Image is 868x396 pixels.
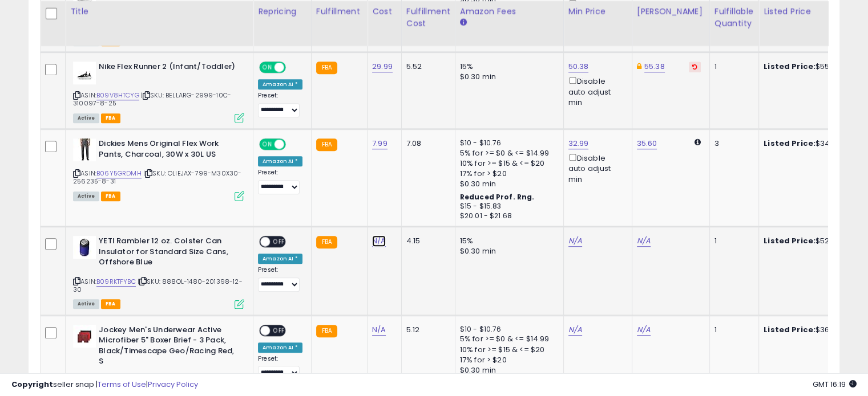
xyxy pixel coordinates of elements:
[258,92,302,117] div: Preset:
[316,62,337,74] small: FBA
[70,6,248,18] div: Title
[11,379,198,390] div: seller snap | |
[813,379,857,390] span: 2025-10-11 16:19 GMT
[406,325,446,335] div: 5.12
[372,235,386,247] a: N/A
[284,63,302,72] span: OFF
[764,235,815,246] b: Listed Price:
[11,379,53,390] strong: Copyright
[637,324,651,336] a: N/A
[637,235,651,247] a: N/A
[692,64,697,70] i: Revert to store-level Dynamic Max Price
[260,140,274,149] span: ON
[714,236,750,246] div: 1
[73,62,244,121] div: ASIN:
[568,138,589,149] a: 32.99
[372,138,387,149] a: 7.99
[96,169,142,178] a: B06Y5GRDMH
[258,254,302,264] div: Amazon AI *
[764,138,858,149] div: $34.99
[764,6,862,18] div: Listed Price
[460,345,555,355] div: 10% for >= $15 & <= $20
[73,91,231,108] span: | SKU: BELLARG-2999-10C-310097-8-25
[96,277,136,287] a: B09RKTFYBC
[460,236,555,246] div: 15%
[258,342,302,353] div: Amazon AI *
[460,138,555,148] div: $10 - $10.76
[637,6,705,18] div: [PERSON_NAME]
[73,191,99,201] span: All listings currently available for purchase on Amazon
[316,236,337,248] small: FBA
[460,6,559,18] div: Amazon Fees
[568,235,582,247] a: N/A
[73,169,241,186] span: | SKU: OLIEJAX-799-M30X30-256235-8-31
[714,138,750,149] div: 3
[316,325,337,337] small: FBA
[99,62,237,75] b: Nike Flex Runner 2 (Infant/Toddler)
[460,179,555,189] div: $0.30 min
[99,138,237,162] b: Dickies Mens Original Flex Work Pants, Charcoal, 30W x 30L US
[644,61,665,72] a: 55.38
[460,148,555,158] div: 5% for >= $0 & <= $14.99
[73,299,99,309] span: All listings currently available for purchase on Amazon
[99,236,237,271] b: YETI Rambler 12 oz. Colster Can Insulator for Standard Size Cans, Offshore Blue
[96,91,139,100] a: B09V8HTCYG
[372,324,386,336] a: N/A
[460,334,555,344] div: 5% for >= $0 & <= $14.99
[258,266,302,292] div: Preset:
[460,246,555,256] div: $0.30 min
[568,152,623,185] div: Disable auto adjust min
[316,6,362,18] div: Fulfillment
[764,325,858,335] div: $36.00
[695,138,701,146] i: Calculated using Dynamic Max Price.
[260,63,274,72] span: ON
[270,237,288,247] span: OFF
[764,62,858,72] div: $55.38
[258,6,306,18] div: Repricing
[460,192,535,202] b: Reduced Prof. Rng.
[568,61,589,72] a: 50.38
[460,325,555,334] div: $10 - $10.76
[73,236,244,308] div: ASIN:
[460,72,555,82] div: $0.30 min
[568,324,582,336] a: N/A
[637,63,641,70] i: This overrides the store level Dynamic Max Price for this listing
[714,6,754,30] div: Fulfillable Quantity
[568,75,623,108] div: Disable auto adjust min
[270,325,288,335] span: OFF
[73,113,99,123] span: All listings currently available for purchase on Amazon
[372,6,397,18] div: Cost
[101,299,120,309] span: FBA
[316,138,337,151] small: FBA
[714,62,750,72] div: 1
[764,324,815,335] b: Listed Price:
[148,379,198,390] a: Privacy Policy
[406,62,446,72] div: 5.52
[73,277,243,294] span: | SKU: 888OL-1480-201398-12-30
[258,79,302,89] div: Amazon AI *
[764,236,858,246] div: $52.45
[406,138,446,149] div: 7.08
[101,191,120,201] span: FBA
[460,62,555,72] div: 15%
[73,138,96,161] img: 315KBRfljGL._SL40_.jpg
[568,6,627,18] div: Min Price
[764,138,815,149] b: Listed Price:
[73,138,244,199] div: ASIN:
[101,113,120,123] span: FBA
[460,202,555,211] div: $15 - $15.83
[460,18,467,28] small: Amazon Fees.
[406,6,450,30] div: Fulfillment Cost
[258,169,302,194] div: Preset:
[99,325,237,370] b: Jockey Men's Underwear Active Microfiber 5" Boxer Brief - 3 Pack, Black/Timescape Geo/Racing Red, S
[73,325,96,348] img: 417ZJCBRTqL._SL40_.jpg
[764,61,815,72] b: Listed Price:
[637,138,657,149] a: 35.60
[372,61,393,72] a: 29.99
[460,169,555,179] div: 17% for > $20
[714,325,750,335] div: 1
[98,379,146,390] a: Terms of Use
[406,236,446,246] div: 4.15
[284,140,302,149] span: OFF
[73,236,96,259] img: 31Qs9hqko6L._SL40_.jpg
